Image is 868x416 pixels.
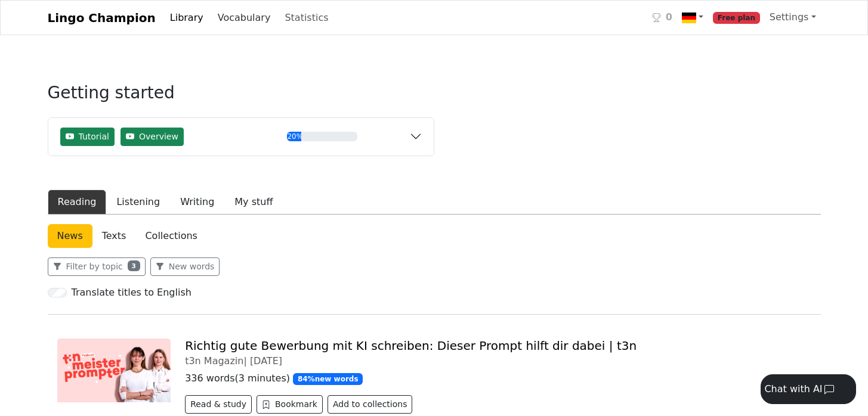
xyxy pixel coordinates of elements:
h3: Getting started [48,83,434,113]
button: Read & study [185,395,252,414]
button: Add to collections [328,395,413,414]
button: Reading [48,190,107,215]
div: Chat with AI [764,382,822,396]
div: 20% [287,132,301,141]
a: Vocabulary [213,6,276,30]
span: Free plan [713,12,760,24]
a: Free plan [708,5,765,30]
span: Tutorial [79,131,109,143]
a: News [48,224,92,248]
span: 0 [666,10,672,24]
a: Library [165,6,208,30]
button: Listening [106,190,170,215]
a: Texts [92,224,136,248]
button: My stuff [224,190,283,215]
a: Collections [135,224,206,248]
a: Richtig gute Bewerbung mit KI schreiben: Dieser Prompt hilft dir dabei | t3n [185,339,637,353]
button: Filter by topic3 [48,257,146,276]
button: Overview [121,128,184,146]
button: Bookmark [257,395,323,414]
div: t3n Magazin | [185,355,811,367]
p: 336 words ( 3 minutes ) [185,371,811,386]
h6: Translate titles to English [72,287,191,298]
button: New words [150,257,220,276]
a: Settings [765,5,821,29]
span: 84 % new words [293,373,363,385]
span: 3 [128,260,140,271]
a: Lingo Champion [48,6,156,30]
button: Writing [170,190,224,215]
button: Chat with AI [761,374,856,404]
a: 0 [647,5,677,30]
a: Statistics [280,6,333,30]
span: [DATE] [250,355,282,367]
img: t3n_Podcast_MeisterPrompter_Teaserbild-1.png [57,339,171,402]
img: de.svg [682,11,696,25]
a: Read & study [185,401,257,412]
button: Tutorial [60,128,115,146]
button: TutorialOverview20% [48,118,434,156]
span: Overview [139,131,178,143]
